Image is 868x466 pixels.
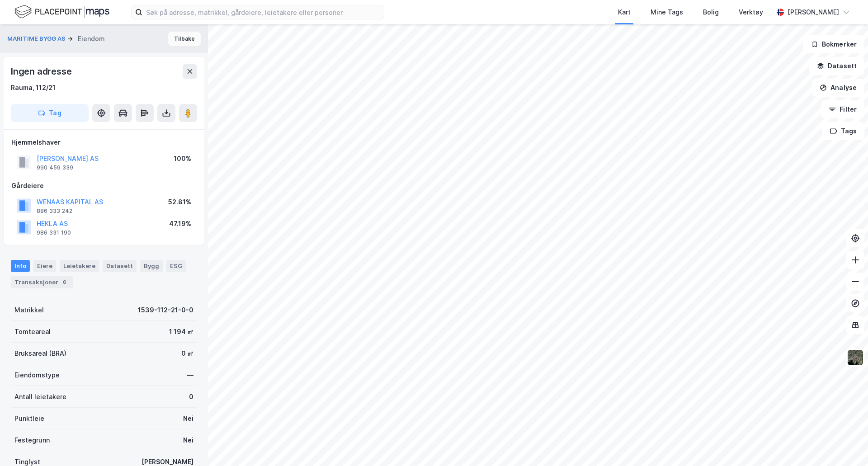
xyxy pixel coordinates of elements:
[809,57,864,75] button: Datasett
[823,423,868,466] iframe: Chat Widget
[703,7,719,18] div: Bolig
[37,207,72,215] div: 886 333 242
[14,391,66,402] div: Antall leietakere
[14,413,44,424] div: Punktleie
[60,278,69,287] div: 6
[11,260,30,272] div: Info
[14,348,66,359] div: Bruksareal (BRA)
[11,64,73,79] div: Ingen adresse
[138,305,193,315] div: 1539-112-21-0-0
[7,34,67,43] button: MARITIME BYGG AS
[11,104,89,122] button: Tag
[821,100,864,118] button: Filter
[181,348,193,359] div: 0 ㎡
[14,435,50,446] div: Festegrunn
[189,391,193,402] div: 0
[822,122,864,140] button: Tags
[37,164,73,171] div: 990 459 339
[14,305,44,315] div: Matrikkel
[739,7,763,18] div: Verktøy
[174,153,191,164] div: 100%
[803,35,864,53] button: Bokmerker
[11,276,73,288] div: Transaksjoner
[166,260,186,272] div: ESG
[618,7,631,18] div: Kart
[14,4,109,20] img: logo.f888ab2527a4732fd821a326f86c7f29.svg
[60,260,99,272] div: Leietakere
[140,260,163,272] div: Bygg
[183,413,193,424] div: Nei
[37,229,71,236] div: 986 331 190
[187,370,193,381] div: —
[812,79,864,97] button: Analyse
[168,197,191,207] div: 52.81%
[823,423,868,466] div: Kontrollprogram for chat
[788,7,839,18] div: [PERSON_NAME]
[11,180,197,191] div: Gårdeiere
[33,260,56,272] div: Eiere
[168,32,201,46] button: Tilbake
[169,326,193,337] div: 1 194 ㎡
[11,82,56,93] div: Rauma, 112/21
[847,349,864,366] img: 9k=
[14,326,51,337] div: Tomteareal
[651,7,683,18] div: Mine Tags
[142,5,384,19] input: Søk på adresse, matrikkel, gårdeiere, leietakere eller personer
[78,33,105,44] div: Eiendom
[103,260,137,272] div: Datasett
[169,218,191,229] div: 47.19%
[11,137,197,148] div: Hjemmelshaver
[14,370,60,381] div: Eiendomstype
[183,435,193,446] div: Nei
